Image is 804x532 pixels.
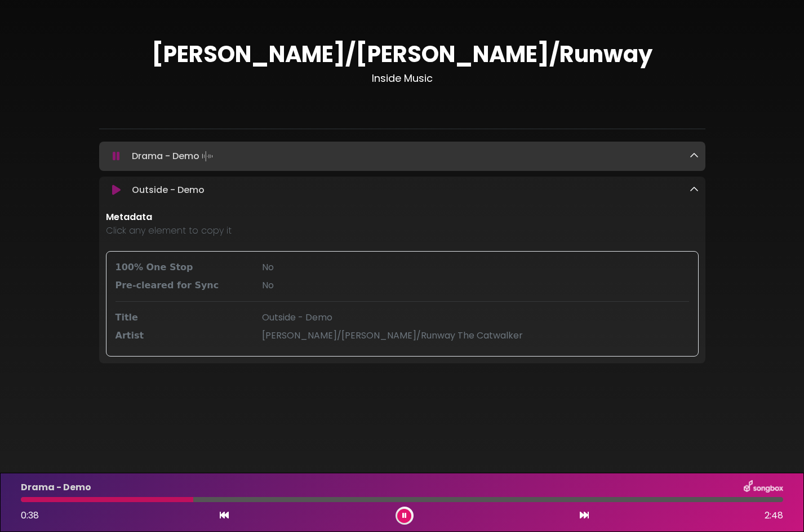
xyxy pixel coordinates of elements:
span: [PERSON_NAME]/[PERSON_NAME]/Runway The Catwalker [262,329,523,342]
h1: [PERSON_NAME]/[PERSON_NAME]/Runway [99,41,705,68]
img: waveform4.gif [199,148,215,164]
span: Outside - Demo [262,311,332,324]
p: Drama - Demo [132,148,215,164]
span: No [262,261,274,274]
p: Metadata [106,210,699,224]
span: No [262,279,274,292]
div: 100% One Stop [109,261,256,274]
div: Title [109,311,256,324]
div: Artist [109,329,256,342]
h3: Inside Music [99,72,705,85]
p: Outside - Demo [132,183,205,197]
div: Pre-cleared for Sync [109,279,256,292]
p: Click any element to copy it [106,224,699,238]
